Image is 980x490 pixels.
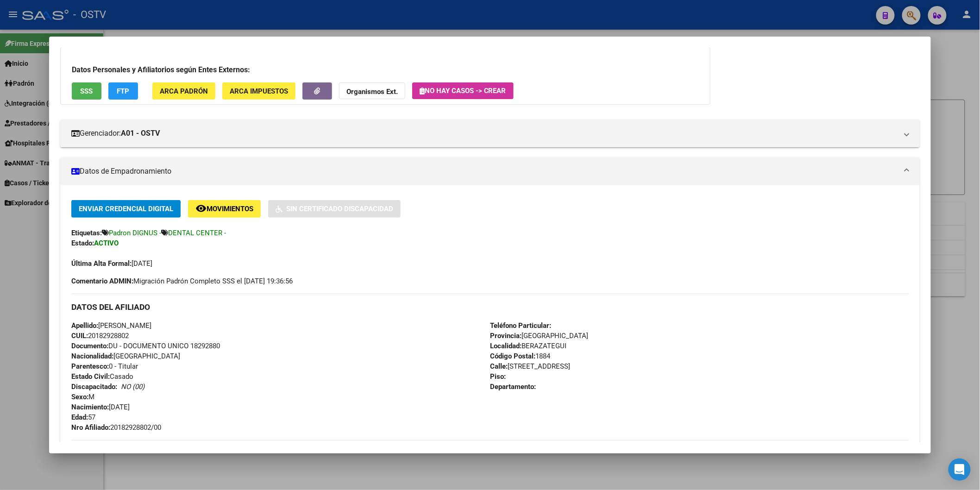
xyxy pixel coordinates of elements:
[490,332,521,340] strong: Provincia:
[79,205,173,214] span: Enviar Credencial Digital
[339,82,405,100] button: Organismos Ext.
[160,87,208,95] span: ARCA Padrón
[71,372,133,381] span: Casado
[71,403,109,411] strong: Nacimiento:
[71,342,108,350] strong: Documento:
[490,342,521,350] strong: Localidad:
[71,321,98,330] strong: Apellido:
[71,259,132,268] strong: Última Alta Formal:
[121,128,160,139] strong: A01 - OSTV
[71,332,88,340] strong: CUIL:
[346,88,398,96] strong: Organismos Ext.
[490,321,551,330] strong: Teléfono Particular:
[195,203,207,214] mat-icon: remove_red_eye
[71,352,113,360] strong: Nacionalidad:
[71,229,102,237] strong: Etiquetas:
[71,321,151,330] span: [PERSON_NAME]
[420,87,506,95] span: No hay casos -> Crear
[71,413,95,421] span: 57
[108,82,138,100] button: FTP
[71,383,117,391] strong: Discapacitado:
[71,372,110,381] strong: Estado Civil:
[121,383,144,391] i: NO (00)
[72,64,699,75] h3: Datos Personales y Afiliatorios según Entes Externos:
[71,200,181,217] button: Enviar Credencial Digital
[168,229,226,237] span: DENTAL CENTER -
[71,362,109,371] strong: Parentesco:
[60,119,920,147] mat-expansion-panel-header: Gerenciador:A01 - OSTV
[71,166,898,177] mat-panel-title: Datos de Empadronamiento
[60,157,920,185] mat-expansion-panel-header: Datos de Empadronamiento
[71,277,133,285] strong: Comentario ADMIN:
[71,413,88,421] strong: Edad:
[268,200,401,217] button: Sin Certificado Discapacidad
[71,362,138,371] span: 0 - Titular
[71,332,129,340] span: 20182928802
[71,342,220,350] span: DU - DOCUMENTO UNICO 18292880
[490,342,566,350] span: BERAZATEGUI
[490,362,508,371] strong: Calle:
[117,87,129,95] span: FTP
[71,302,909,312] h3: DATOS DEL AFILIADO
[71,423,110,432] strong: Nro Afiliado:
[286,205,393,214] span: Sin Certificado Discapacidad
[490,372,506,381] strong: Piso:
[949,459,971,481] div: Open Intercom Messenger
[71,259,152,268] span: [DATE]
[230,87,288,95] span: ARCA Impuestos
[71,239,94,247] strong: Estado:
[152,82,215,100] button: ARCA Padrón
[94,239,119,247] strong: ACTIVO
[207,205,253,214] span: Movimientos
[109,229,161,237] span: Padron DIGNUS -
[412,82,514,99] button: No hay casos -> Crear
[490,352,550,360] span: 1884
[71,393,94,401] span: M
[71,423,161,432] span: 20182928802/00
[72,82,101,100] button: SSS
[71,403,130,411] span: [DATE]
[490,383,536,391] strong: Departamento:
[188,200,261,217] button: Movimientos
[490,362,570,371] span: [STREET_ADDRESS]
[80,87,93,95] span: SSS
[490,332,588,340] span: [GEOGRAPHIC_DATA]
[71,128,898,139] mat-panel-title: Gerenciador:
[490,352,535,360] strong: Código Postal:
[222,82,295,100] button: ARCA Impuestos
[71,352,180,360] span: [GEOGRAPHIC_DATA]
[71,393,88,401] strong: Sexo:
[71,276,293,286] span: Migración Padrón Completo SSS el [DATE] 19:36:56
